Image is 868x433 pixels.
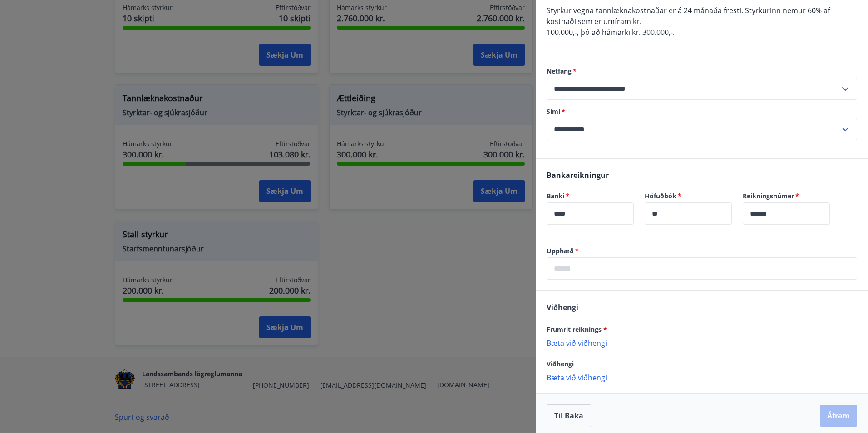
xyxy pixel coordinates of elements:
[547,302,578,312] span: Viðhengi
[743,192,830,201] label: Reikningsnúmer
[547,107,857,116] label: Sími
[547,359,574,368] span: Viðhengi
[547,27,675,37] span: 100.000,-, þó að hámarki kr. 300.000,-.
[547,338,857,347] p: Bæta við viðhengi
[547,325,607,334] span: Frumrit reiknings
[547,257,857,280] div: Upphæð
[547,170,609,180] span: Bankareikningur
[547,5,830,26] span: Styrkur vegna tannlæknakostnaðar er á 24 mánaða fresti. Styrkurinn nemur 60% af kostnaði sem er u...
[547,373,857,382] p: Bæta við viðhengi
[547,404,591,427] button: Til baka
[645,192,732,201] label: Höfuðbók
[547,192,634,201] label: Banki
[547,246,857,256] label: Upphæð
[547,67,857,76] label: Netfang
